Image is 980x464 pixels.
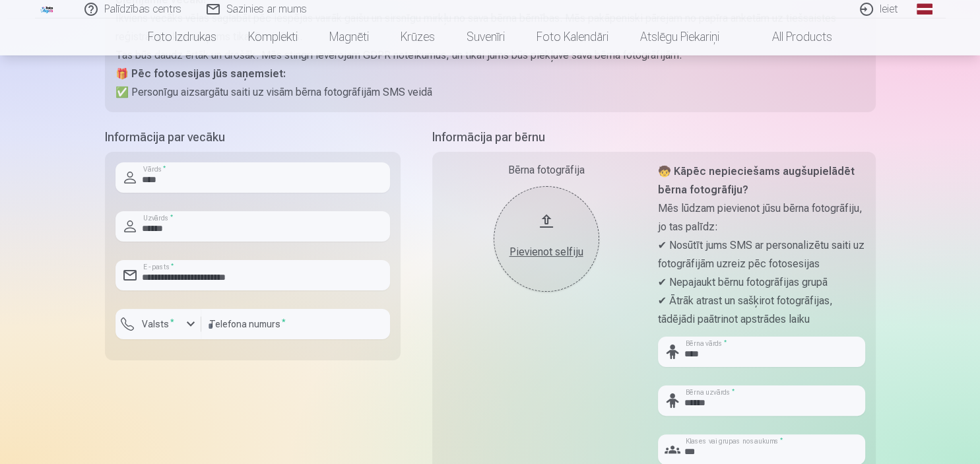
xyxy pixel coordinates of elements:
a: Krūzes [385,18,451,55]
a: Magnēti [313,18,385,55]
a: Foto izdrukas [132,18,232,55]
div: Pievienot selfiju [507,244,586,260]
p: ✔ Nosūtīt jums SMS ar personalizētu saiti uz fotogrāfijām uzreiz pēc fotosesijas [658,236,865,273]
p: ✔ Ātrāk atrast un sašķirot fotogrāfijas, tādējādi paātrinot apstrādes laiku [658,292,865,329]
a: Suvenīri [451,18,521,55]
h5: Informācija par vecāku [105,128,401,147]
a: Komplekti [232,18,313,55]
h5: Informācija par bērnu [432,128,876,147]
label: Valsts [137,317,180,331]
strong: 🧒 Kāpēc nepieciešams augšupielādēt bērna fotogrāfiju? [658,165,855,196]
p: ✅ Personīgu aizsargātu saiti uz visām bērna fotogrāfijām SMS veidā [115,83,865,102]
a: Atslēgu piekariņi [624,18,735,55]
img: /fa1 [40,5,55,13]
a: All products [735,18,848,55]
p: Tas būs daudz ērtāk un drošāk. Mēs stingri ievērojam GDPR noteikumus, un tikai jums būs piekļuve ... [115,46,865,65]
p: ✔ Nepajaukt bērnu fotogrāfijas grupā [658,273,865,292]
strong: 🎁 Pēc fotosesijas jūs saņemsiet: [115,67,286,80]
div: Bērna fotogrāfija [443,162,650,178]
button: Valsts* [115,309,201,339]
a: Foto kalendāri [521,18,624,55]
p: Mēs lūdzam pievienot jūsu bērna fotogrāfiju, jo tas palīdz: [658,199,865,236]
button: Pievienot selfiju [494,186,599,292]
